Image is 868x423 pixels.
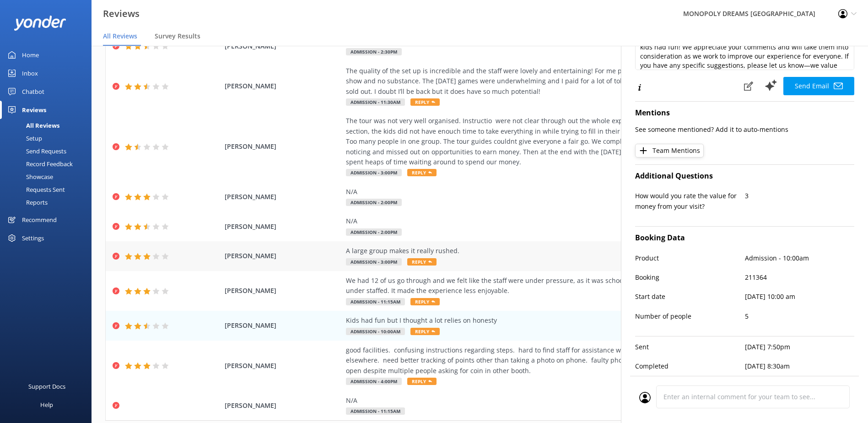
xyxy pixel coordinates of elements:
p: Start date [635,292,745,302]
button: Send Email [783,77,854,95]
span: [PERSON_NAME] [225,192,341,202]
div: Record Feedback [5,157,73,170]
a: Record Feedback [5,157,92,170]
p: Booking [635,272,745,282]
span: [PERSON_NAME] [225,222,341,232]
p: How would you rate the value for money from your visit? [635,191,745,211]
p: Completed [635,361,745,371]
p: Product [635,253,745,263]
div: Inbox [22,64,38,82]
div: Recommend [22,211,57,229]
span: [PERSON_NAME] [225,251,341,261]
span: Admission - 2:00pm [346,228,402,236]
div: All Reviews [5,119,59,132]
p: Sent [635,342,745,352]
span: Reply [407,258,437,266]
p: Number of people [635,311,745,321]
span: Admission - 4:00pm [346,378,402,385]
span: Admission - 10:00am [346,328,405,335]
span: [PERSON_NAME] [225,41,341,51]
a: Reports [5,196,92,209]
span: [PERSON_NAME] [225,361,341,371]
textarea: Hi [PERSON_NAME], thank you for your feedback. We're glad your kids had fun! We appreciate your c... [635,29,854,70]
img: yonder-white-logo.png [14,16,66,31]
span: Reply [410,328,440,335]
span: Admission - 11:15am [346,298,405,305]
h4: Booking Data [635,232,854,244]
span: Reply [407,378,437,385]
div: The quality of the set up is incredible and the staff were lovely and entertaining! For me person... [346,66,762,97]
p: 211364 [745,272,855,282]
div: Send Requests [5,145,66,157]
span: [PERSON_NAME] [225,81,341,91]
span: Reply [407,169,437,176]
span: [PERSON_NAME] [225,320,341,331]
p: See someone mentioned? Add it to auto-mentions [635,125,854,135]
div: Chatbot [22,82,44,101]
div: We had 12 of us go through and we felt like the staff were under pressure, as it was school holid... [346,276,762,296]
span: [PERSON_NAME] [225,141,341,152]
span: Survey Results [155,32,200,41]
span: Admission - 11:30am [346,98,405,106]
p: 5 [745,311,855,321]
span: All Reviews [103,32,137,41]
div: Setup [5,132,42,145]
a: Send Requests [5,145,92,157]
span: Admission - 3:00pm [346,169,402,176]
img: user_profile.svg [639,392,651,403]
div: Reviews [22,101,46,119]
span: Reply [410,98,440,106]
span: Admission - 2:30pm [346,48,402,55]
div: N/A [346,396,762,406]
div: A large group makes it really rushed. [346,246,762,256]
a: All Reviews [5,119,92,132]
a: Setup [5,132,92,145]
div: Kids had fun but I thought a lot relies on honesty [346,315,762,325]
div: Requests Sent [5,183,65,196]
div: Support Docs [28,377,65,396]
div: The tour was not very well organised. Instructio were not clear through out the whole experience.... [346,116,762,167]
div: Help [40,396,53,414]
h4: Mentions [635,107,854,119]
div: Reports [5,196,48,209]
span: [PERSON_NAME] [225,286,341,296]
p: [DATE] 7:50pm [745,342,855,352]
p: 3 [745,191,855,201]
div: N/A [346,187,762,197]
span: Admission - 11:15am [346,407,405,415]
div: Showcase [5,170,53,183]
p: [DATE] 8:30am [745,361,855,371]
span: Admission - 3:00pm [346,258,402,266]
div: N/A [346,216,762,226]
span: Reply [410,298,440,305]
p: Admission - 10:00am [745,253,855,263]
p: [DATE] 10:00 am [745,292,855,302]
div: Settings [22,229,44,247]
h4: Additional Questions [635,170,854,182]
div: good facilities. confusing instructions regarding steps. hard to find staff for assistance when t... [346,345,762,376]
a: Requests Sent [5,183,92,196]
a: Showcase [5,170,92,183]
button: Team Mentions [635,144,704,157]
div: Home [22,46,39,64]
span: Admission - 2:00pm [346,199,402,206]
span: [PERSON_NAME] [225,401,341,411]
h3: Reviews [103,6,140,21]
